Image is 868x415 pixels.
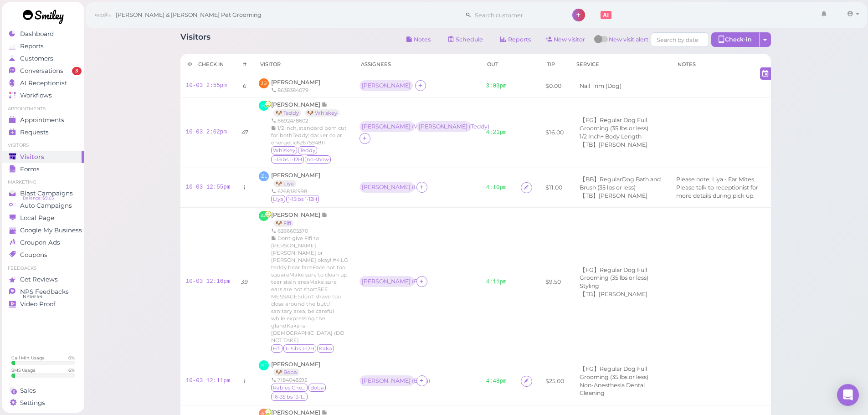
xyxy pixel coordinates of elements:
[577,141,650,149] li: 【TB】[PERSON_NAME]
[243,82,247,89] i: 6
[271,344,282,353] span: Fifi
[20,165,40,173] span: Forms
[271,361,320,376] a: [PERSON_NAME] 🐶 Boba
[20,202,72,210] span: Auto Campaigns
[259,78,269,88] span: JB
[186,184,231,190] a: 10-03 12:55pm
[362,82,411,89] div: [PERSON_NAME]
[259,171,269,181] span: ZL
[2,89,84,102] a: Workflows
[577,82,624,90] li: Nail Trim (Dog)
[671,168,771,208] td: Please note: Liya - Ear Mites Please talk to receptionist for more details during pick up.
[322,211,328,218] span: Note
[577,290,650,298] li: 【TB】[PERSON_NAME]
[20,153,44,161] span: Visitors
[2,200,84,212] a: Auto Campaigns
[23,195,54,202] span: Balance: $9.65
[2,286,84,298] a: NPS Feedbacks NPS® 94
[360,80,415,92] div: [PERSON_NAME]
[186,129,227,135] a: 10-03 2:02pm
[20,42,44,50] span: Reports
[271,146,297,154] span: Whiskey
[20,226,82,234] span: Google My Business
[20,300,56,308] span: Video Proof
[317,344,334,353] span: Kaka
[271,87,320,94] div: 8638384079
[539,32,593,47] a: New visitor
[271,101,322,108] span: [PERSON_NAME]
[271,172,320,179] span: [PERSON_NAME]
[11,367,36,373] div: SMS Usage
[2,142,84,149] li: Visitors
[20,92,52,99] span: Workflows
[2,151,84,163] a: Visitors
[259,211,269,221] span: AA
[577,192,650,200] li: 【TB】[PERSON_NAME]
[577,175,665,192] li: 【BB】RegularDog Bath and Brush (35 lbs or less)
[486,83,506,89] a: 3:03pm
[577,365,665,381] li: 【FG】Regular Dog Full Grooming (35 lbs or less)
[486,129,506,136] a: 4:21pm
[2,114,84,126] a: Appointments
[837,384,859,406] div: Open Intercom Messenger
[2,397,84,409] a: Settings
[271,117,349,124] div: 6692478602
[651,32,709,47] input: Search by date
[20,79,67,87] span: AI Receptionist
[360,121,473,133] div: [PERSON_NAME] (Whiskey) [PERSON_NAME] (Teddy)
[577,133,644,141] li: 1/2 Inch+ Body Length
[524,378,529,384] i: Intake Consent
[186,378,231,384] a: 10-03 12:11pm
[486,279,506,285] a: 4:11pm
[273,220,293,227] a: 🐶 Fifi
[180,32,211,49] h1: Visitors
[68,355,75,361] div: 6 %
[271,376,349,384] div: 7184048393
[540,207,570,357] td: $9.50
[20,387,36,395] span: Sales
[298,146,317,154] span: Teddy
[273,369,299,376] a: 🐶 Boba
[2,126,84,138] a: Requests
[472,8,560,22] input: Search customer
[23,293,42,300] span: NPS® 94
[271,101,344,116] a: [PERSON_NAME] 🐶 Teddy 🐶 Whiskey
[2,40,84,52] a: Reports
[2,106,84,112] li: Appointments
[20,276,58,283] span: Get Reviews
[570,54,671,75] th: Service
[186,82,227,89] a: 10-03 2:55pm
[609,36,648,49] span: New visit alert
[241,129,248,136] i: 47
[2,212,84,224] a: Local Page
[360,375,416,387] div: [PERSON_NAME] (Boba)
[259,101,269,111] span: TQ
[577,381,665,398] li: Non-Anesthesia Dental Cleaning
[271,155,304,164] span: 1-15lbs 1-12H
[286,195,319,203] span: 1-15lbs 1-12H
[72,67,82,75] span: 3
[243,184,246,191] i: 1
[271,393,308,401] span: 16-35lbs 13-15H
[243,378,246,384] i: 1
[20,30,54,38] span: Dashboard
[242,61,247,68] div: #
[116,2,262,28] span: [PERSON_NAME] & [PERSON_NAME] Pet Grooming
[271,384,308,392] span: Rabies Checked
[2,273,84,286] a: Get Reviews
[20,214,54,222] span: Local Page
[273,180,296,187] a: 🐶 Liya
[399,32,438,47] button: Notes
[2,28,84,40] a: Dashboard
[271,79,320,86] a: [PERSON_NAME]
[180,54,236,75] th: Check in
[2,236,84,249] a: Groupon Ads
[419,123,469,130] div: [PERSON_NAME] ( Teddy )
[2,65,84,77] a: Conversations 3
[540,75,570,97] td: $0.00
[271,361,320,368] span: [PERSON_NAME]
[20,251,47,259] span: Coupons
[186,278,231,285] a: 10-03 12:16pm
[360,182,416,194] div: [PERSON_NAME] (Liya)
[271,172,320,187] a: [PERSON_NAME] 🐶 Liya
